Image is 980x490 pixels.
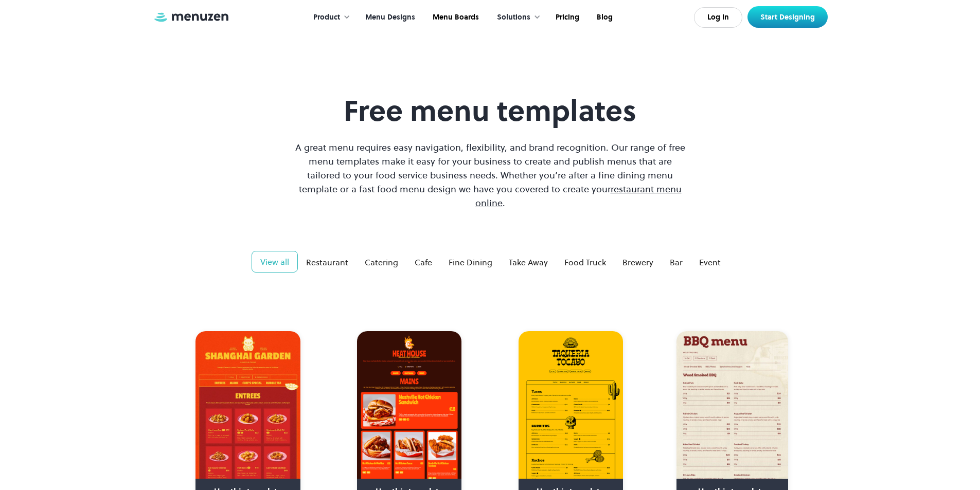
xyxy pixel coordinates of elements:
[546,2,587,33] a: Pricing
[303,2,355,33] div: Product
[415,256,432,268] div: Cafe
[564,256,606,268] div: Food Truck
[487,2,546,33] div: Solutions
[260,256,289,268] div: View all
[670,256,683,268] div: Bar
[365,256,398,268] div: Catering
[293,140,688,210] p: A great menu requires easy navigation, flexibility, and brand recognition. Our range of free menu...
[306,256,348,268] div: Restaurant
[699,256,721,268] div: Event
[509,256,548,268] div: Take Away
[423,2,487,33] a: Menu Boards
[293,94,688,128] h1: Free menu templates
[747,6,828,28] a: Start Designing
[497,12,530,23] div: Solutions
[313,12,340,23] div: Product
[587,2,620,33] a: Blog
[694,7,742,28] a: Log In
[449,256,492,268] div: Fine Dining
[355,2,423,33] a: Menu Designs
[622,256,653,268] div: Brewery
